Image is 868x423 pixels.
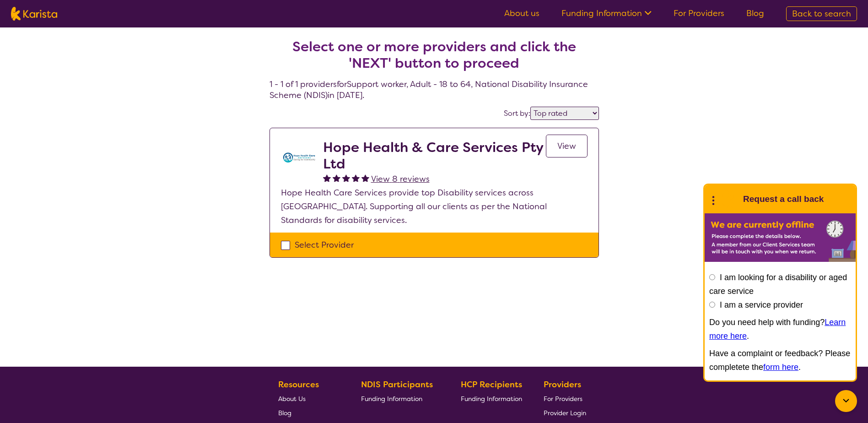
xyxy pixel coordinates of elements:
[278,406,340,420] a: Blog
[709,347,851,374] p: Have a complaint or feedback? Please completete the .
[544,395,582,403] span: For Providers
[709,273,847,296] label: I am looking for a disability or aged care service
[461,395,522,403] span: Funding Information
[709,315,851,343] p: Do you need help with funding? .
[544,406,586,420] a: Provider Login
[746,8,764,19] a: Blog
[557,141,576,152] span: View
[280,38,588,71] h2: Select one or more providers and click the 'NEXT' button to proceed
[270,16,599,101] h4: 1 - 1 of 1 providers for Support worker , Adult - 18 to 64 , National Disability Insurance Scheme...
[361,395,422,403] span: Funding Information
[281,186,588,227] p: Hope Health Care Services provide top Disability services across [GEOGRAPHIC_DATA]. Supporting al...
[371,174,430,184] span: View 8 reviews
[11,7,57,21] img: Karista logo
[278,395,306,403] span: About Us
[352,174,360,182] img: fullstar
[763,363,798,372] a: form here
[786,6,857,21] a: Back to search
[361,174,369,182] img: fullstar
[719,190,738,208] img: Karista
[461,391,522,406] a: Funding Information
[561,8,652,19] a: Funding Information
[278,391,340,406] a: About Us
[544,391,586,406] a: For Providers
[792,8,851,19] span: Back to search
[544,409,586,417] span: Provider Login
[278,409,291,417] span: Blog
[461,379,522,390] b: HCP Recipients
[743,192,824,206] h1: Request a call back
[544,379,581,390] b: Providers
[705,213,856,262] img: Karista offline chat form to request call back
[342,174,350,182] img: fullstar
[281,139,318,176] img: ts6kn0scflc8jqbskg2q.jpg
[674,8,724,19] a: For Providers
[361,379,433,390] b: NDIS Participants
[323,139,546,172] h2: Hope Health & Care Services Pty Ltd
[323,174,331,182] img: fullstar
[361,391,440,406] a: Funding Information
[546,135,588,157] a: View
[371,172,430,186] a: View 8 reviews
[720,300,803,309] label: I am a service provider
[333,174,340,182] img: fullstar
[504,8,539,19] a: About us
[504,108,530,118] label: Sort by:
[278,379,319,390] b: Resources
